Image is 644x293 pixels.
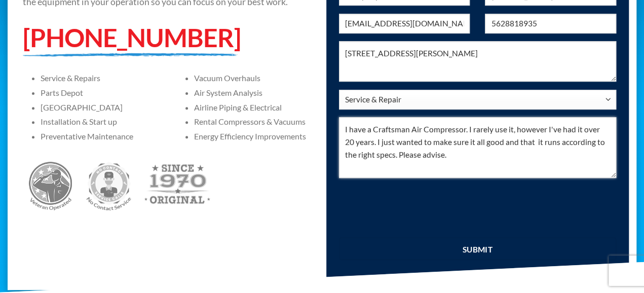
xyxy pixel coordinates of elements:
[339,190,493,230] iframe: reCAPTCHA
[194,117,315,126] p: Rental Compressors & Vacuums
[41,131,161,141] p: Preventative Maintenance
[41,102,161,112] p: [GEOGRAPHIC_DATA]
[194,88,315,97] p: Air System Analysis
[339,237,617,260] input: Submit
[194,73,315,83] p: Vacuum Overhauls
[41,117,161,126] p: Installation & Start up
[339,14,470,33] input: Email Address
[485,14,616,33] input: Company Phone (###-###-####)
[194,102,315,112] p: Airline Piping & Electrical
[194,131,315,141] p: Energy Efficiency Improvements
[41,88,161,97] p: Parts Depot
[41,73,161,83] p: Service & Repairs
[23,22,241,53] a: [PHONE_NUMBER]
